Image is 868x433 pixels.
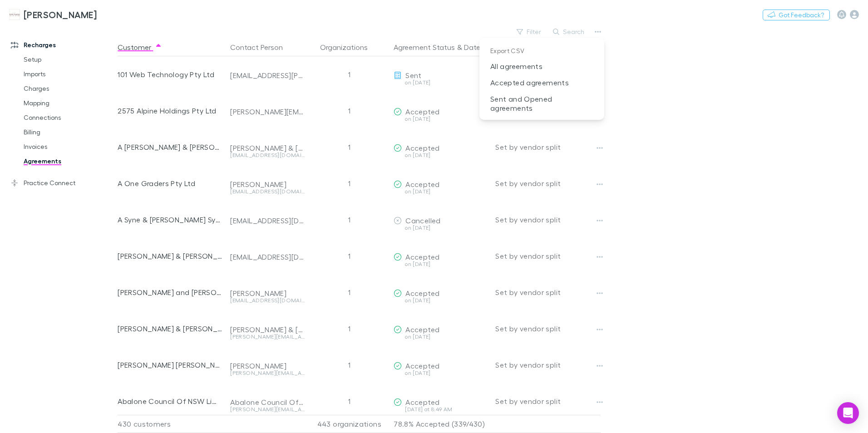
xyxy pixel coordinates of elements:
[479,42,604,58] p: Export CSV
[479,58,604,74] p: All agreements
[837,402,859,424] div: Open Intercom Messenger
[479,74,604,91] p: Accepted agreements
[479,91,604,116] p: Sent and Opened agreements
